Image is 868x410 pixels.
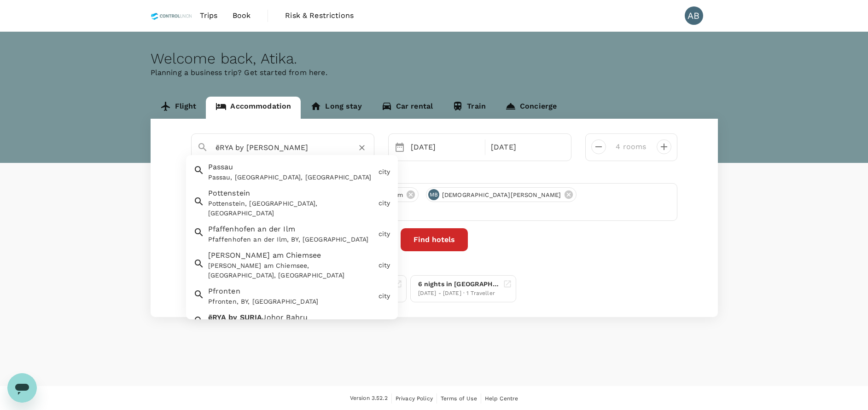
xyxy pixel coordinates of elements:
[487,138,564,156] div: [DATE]
[685,6,703,25] div: AB
[208,173,375,182] div: Passau, [GEOGRAPHIC_DATA], [GEOGRAPHIC_DATA]
[191,168,677,179] div: Travellers
[485,393,518,404] a: Help Centre
[379,291,390,301] div: city
[426,187,577,202] div: MB[DEMOGRAPHIC_DATA][PERSON_NAME]
[441,395,477,402] span: Terms of Use
[208,297,375,306] div: Pfronten, BY, [GEOGRAPHIC_DATA]
[379,260,390,270] div: city
[591,139,606,154] button: decrease
[367,147,369,149] button: Close
[428,189,439,200] div: MB
[151,50,718,67] div: Welcome back , Atika .
[613,139,649,154] input: Add rooms
[240,313,262,322] span: SURIA
[233,10,251,21] span: Book
[495,97,566,119] a: Concierge
[206,97,301,119] a: Accommodation
[208,225,295,233] span: Pfaffenhofen an der Ilm
[208,251,321,260] span: [PERSON_NAME] am Chiemsee
[396,395,433,402] span: Privacy Policy
[191,262,677,271] p: Your recent search
[379,167,390,177] div: city
[350,394,388,403] span: Version 3.52.2
[379,198,390,208] div: city
[374,318,390,327] div: hotel
[208,235,375,244] div: Pfaffenhofen an der Ilm, BY, [GEOGRAPHIC_DATA]
[151,6,192,26] img: Control Union Malaysia Sdn. Bhd.
[200,10,218,21] span: Trips
[485,395,518,402] span: Help Centre
[208,261,375,280] div: [PERSON_NAME] am Chiemsee, [GEOGRAPHIC_DATA], [GEOGRAPHIC_DATA]
[208,199,375,218] div: Pottenstein, [GEOGRAPHIC_DATA], [GEOGRAPHIC_DATA]
[401,228,468,251] button: Find hotels
[396,393,433,404] a: Privacy Policy
[208,162,233,171] span: Passau
[355,141,368,154] button: Clear
[437,191,567,200] span: [DEMOGRAPHIC_DATA][PERSON_NAME]
[151,67,718,78] p: Planning a business trip? Get started from here.
[262,313,308,322] span: Johor Bahru
[657,139,671,154] button: decrease
[407,138,484,156] div: [DATE]
[443,97,495,119] a: Train
[208,189,250,197] span: Pottenstein
[301,97,371,119] a: Long stay
[372,97,443,119] a: Car rental
[208,287,240,295] span: Pfronten
[216,140,343,155] input: Search cities, hotels, work locations
[7,373,37,403] iframe: Button to launch messaging window
[379,229,390,239] div: city
[285,10,354,21] span: Risk & Restrictions
[418,279,499,289] div: 6 nights in [GEOGRAPHIC_DATA]
[418,289,499,298] div: [DATE] - [DATE] · 1 Traveller
[441,393,477,404] a: Terms of Use
[228,313,237,322] span: by
[151,97,206,119] a: Flight
[208,313,227,322] span: ēRYA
